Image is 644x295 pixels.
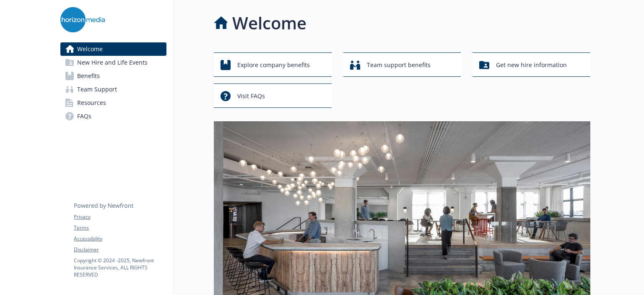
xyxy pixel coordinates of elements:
[77,96,106,110] span: Resources
[343,52,461,77] button: Team support benefits
[496,57,567,73] span: Get new hire information
[60,110,166,123] a: FAQs
[74,235,166,243] a: Accessibility
[77,56,148,69] span: New Hire and Life Events
[232,10,306,36] h1: Welcome
[74,213,166,221] a: Privacy
[237,88,265,104] span: Visit FAQs
[60,56,166,69] a: New Hire and Life Events
[214,84,332,108] button: Visit FAQs
[60,42,166,56] a: Welcome
[77,69,100,83] span: Benefits
[473,52,590,77] button: Get new hire information
[74,257,166,278] p: Copyright © 2024 - 2025 , Newfront Insurance Services, ALL RIGHTS RESERVED
[237,57,310,73] span: Explore company benefits
[367,57,431,73] span: Team support benefits
[60,69,166,83] a: Benefits
[74,246,166,253] a: Disclaimer
[214,52,332,77] button: Explore company benefits
[60,96,166,110] a: Resources
[77,110,91,123] span: FAQs
[60,83,166,96] a: Team Support
[74,224,166,232] a: Terms
[77,42,103,56] span: Welcome
[77,83,117,96] span: Team Support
